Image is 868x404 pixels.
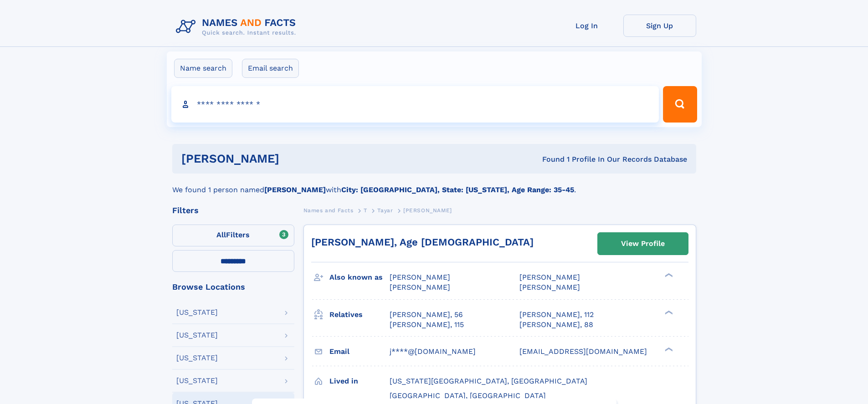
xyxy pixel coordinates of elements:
[176,332,218,339] div: [US_STATE]
[364,205,367,216] a: T
[174,59,232,78] label: Name search
[171,86,659,123] input: search input
[176,354,218,362] div: [US_STATE]
[176,309,218,316] div: [US_STATE]
[364,207,367,214] span: T
[621,233,665,254] div: View Profile
[519,310,594,320] a: [PERSON_NAME], 112
[377,205,393,216] a: Tayar
[172,283,294,291] div: Browse Locations
[329,344,390,359] h3: Email
[329,270,390,285] h3: Also known as
[216,230,226,239] span: All
[303,205,354,216] a: Names and Facts
[181,153,411,164] h1: [PERSON_NAME]
[377,207,393,214] span: Tayar
[329,307,390,322] h3: Relatives
[519,347,647,356] span: [EMAIL_ADDRESS][DOMAIN_NAME]
[390,391,546,400] span: [GEOGRAPHIC_DATA], [GEOGRAPHIC_DATA]
[311,236,534,248] a: [PERSON_NAME], Age [DEMOGRAPHIC_DATA]
[519,283,580,291] span: [PERSON_NAME]
[242,59,299,78] label: Email search
[172,206,294,215] div: Filters
[176,377,218,384] div: [US_STATE]
[598,233,688,255] a: View Profile
[550,15,623,37] a: Log In
[390,310,463,320] a: [PERSON_NAME], 56
[623,15,696,37] a: Sign Up
[172,174,696,195] div: We found 1 person named with .
[172,225,294,246] label: Filters
[663,309,673,315] div: ❯
[264,185,326,194] b: [PERSON_NAME]
[663,86,697,123] button: Search Button
[519,320,593,330] a: [PERSON_NAME], 88
[411,154,687,164] div: Found 1 Profile In Our Records Database
[663,272,673,278] div: ❯
[519,273,580,281] span: [PERSON_NAME]
[663,346,673,352] div: ❯
[390,283,450,291] span: [PERSON_NAME]
[403,207,452,214] span: [PERSON_NAME]
[172,15,303,39] img: Logo Names and Facts
[341,185,574,194] b: City: [GEOGRAPHIC_DATA], State: [US_STATE], Age Range: 35-45
[329,373,390,389] h3: Lived in
[390,320,464,330] a: [PERSON_NAME], 115
[390,377,587,385] span: [US_STATE][GEOGRAPHIC_DATA], [GEOGRAPHIC_DATA]
[390,273,450,281] span: [PERSON_NAME]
